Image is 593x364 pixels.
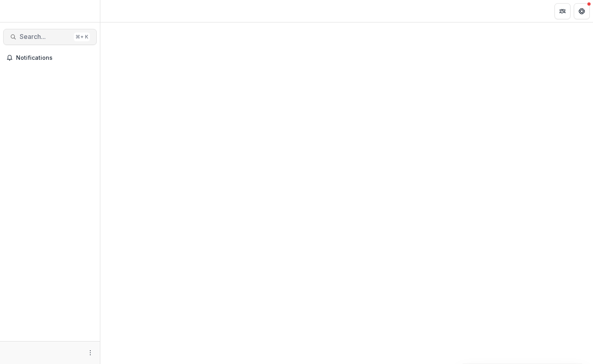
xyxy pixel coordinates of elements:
nav: breadcrumb [104,5,138,17]
button: Get Help [574,3,590,19]
button: Search... [3,29,97,45]
button: Notifications [3,51,97,64]
button: More [85,348,95,358]
span: Notifications [16,55,93,61]
div: ⌘ + K [74,33,90,41]
span: Search... [20,33,71,41]
button: Partners [554,3,571,19]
